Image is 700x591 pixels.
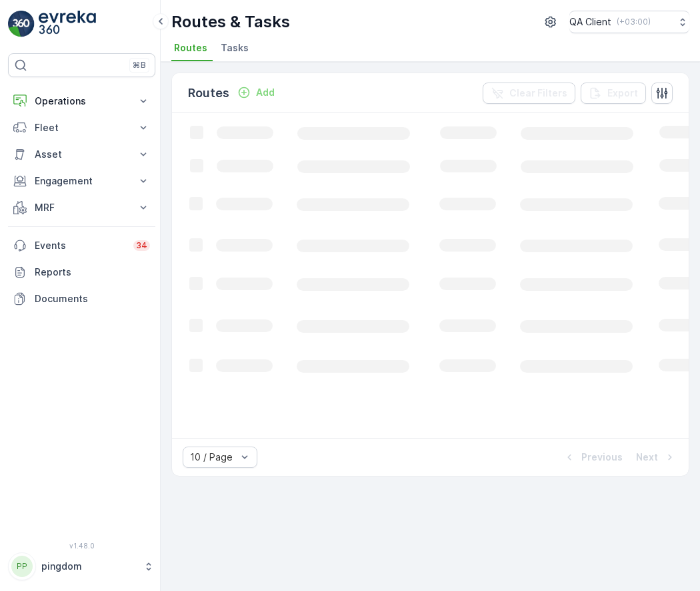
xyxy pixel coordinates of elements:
p: Reports [35,266,150,279]
p: Events [35,239,125,252]
button: Operations [8,88,155,114]
button: MRF [8,194,155,221]
button: Asset [8,141,155,168]
span: v 1.48.0 [8,542,155,550]
a: Documents [8,286,155,312]
span: Tasks [221,41,249,55]
button: Export [581,83,646,104]
p: Clear Filters [509,87,567,100]
a: Events34 [8,232,155,259]
button: PPpingdom [8,552,155,580]
p: Asset [35,148,129,161]
p: pingdom [41,560,137,573]
p: Fleet [35,121,129,134]
p: Export [607,87,638,100]
button: Engagement [8,168,155,194]
p: Documents [35,292,150,305]
p: ⌘B [133,60,146,71]
p: Routes & Tasks [171,11,290,33]
span: Routes [174,41,207,55]
button: Next [635,449,678,465]
button: Clear Filters [483,83,575,104]
button: Previous [561,449,624,465]
a: Reports [8,259,155,286]
button: QA Client(+03:00) [569,11,689,33]
p: Next [636,451,658,464]
img: logo [8,11,35,37]
p: Engagement [35,174,129,188]
p: QA Client [569,15,611,29]
p: ( +03:00 ) [617,17,651,27]
p: MRF [35,201,129,214]
p: Previous [581,451,623,464]
button: Fleet [8,114,155,141]
p: Add [256,86,275,99]
img: logo_light-DOdMpM7g.png [39,11,96,37]
p: Routes [188,84,229,102]
button: Add [232,85,280,100]
div: PP [11,556,33,577]
p: Operations [35,95,129,108]
p: 34 [136,240,147,251]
